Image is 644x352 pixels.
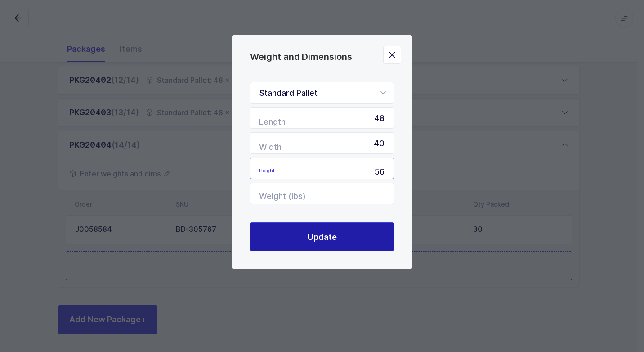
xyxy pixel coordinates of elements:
[232,35,412,269] div: Weight and Dimensions
[250,51,352,62] span: Weight and Dimensions
[250,183,394,204] input: Weight (lbs)
[250,132,394,154] input: Width
[308,231,337,243] span: Update
[383,46,401,64] button: Close
[250,107,394,129] input: Length
[250,222,394,251] button: Update
[250,158,394,179] input: Height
